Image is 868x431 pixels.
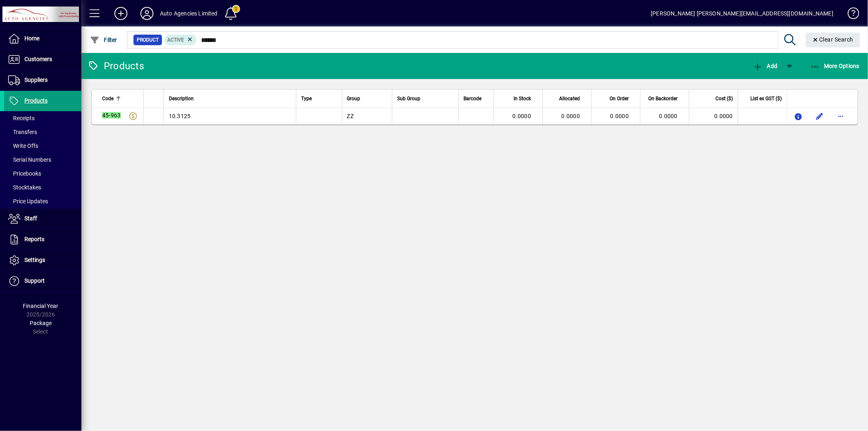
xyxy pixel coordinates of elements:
[169,94,291,103] div: Description
[4,49,81,70] a: Customers
[548,94,587,103] div: Allocated
[24,56,52,62] span: Customers
[4,229,81,250] a: Reports
[813,110,826,123] button: Edit
[8,115,35,121] span: Receipts
[8,184,41,191] span: Stocktakes
[24,236,44,242] span: Reports
[8,143,38,149] span: Write Offs
[834,110,847,123] button: More options
[499,94,538,103] div: In Stock
[597,94,636,103] div: On Order
[88,33,119,47] button: Filter
[4,153,81,167] a: Serial Numbers
[464,94,489,103] div: Barcode
[4,180,81,194] a: Stocktakes
[715,94,733,103] span: Cost ($)
[648,94,678,103] span: On Backorder
[24,35,39,42] span: Home
[4,209,81,229] a: Staff
[514,94,531,103] span: In Stock
[102,94,114,103] span: Code
[645,94,685,103] div: On Backorder
[8,156,51,163] span: Serial Numbers
[160,7,218,20] div: Auto Agencies Limited
[24,97,48,104] span: Products
[659,113,678,119] span: 0.0000
[301,94,312,103] span: Type
[464,94,481,103] span: Barcode
[164,35,197,45] mat-chip: Activation Status: Active
[169,94,194,103] span: Description
[4,70,81,90] a: Suppliers
[4,194,81,208] a: Price Updates
[4,250,81,270] a: Settings
[108,6,134,21] button: Add
[87,59,144,73] div: Products
[4,271,81,291] a: Support
[24,277,45,284] span: Support
[8,198,48,205] span: Price Updates
[397,94,453,103] div: Sub Group
[689,108,738,124] td: 0.0000
[808,59,862,73] button: More Options
[812,36,854,43] span: Clear Search
[347,94,387,103] div: Group
[30,320,52,326] span: Package
[168,37,184,43] span: Active
[562,113,580,119] span: 0.0000
[137,36,159,44] span: Product
[4,125,81,139] a: Transfers
[24,77,48,83] span: Suppliers
[810,63,860,69] span: More Options
[134,6,160,21] button: Profile
[751,59,779,73] button: Add
[610,113,629,119] span: 0.0000
[750,94,782,103] span: List ex GST ($)
[8,170,41,177] span: Pricebooks
[4,111,81,125] a: Receipts
[610,94,629,103] span: On Order
[347,94,361,103] span: Group
[4,167,81,180] a: Pricebooks
[24,257,45,263] span: Settings
[651,7,833,20] div: [PERSON_NAME] [PERSON_NAME][EMAIL_ADDRESS][DOMAIN_NAME]
[559,94,580,103] span: Allocated
[753,63,777,69] span: Add
[397,94,420,103] span: Sub Group
[347,113,354,119] span: ZZ
[513,113,531,119] span: 0.0000
[301,94,337,103] div: Type
[842,2,858,28] a: Knowledge Base
[23,303,59,309] span: Financial Year
[8,129,37,135] span: Transfers
[4,139,81,153] a: Write Offs
[102,94,138,103] div: Code
[806,33,860,47] button: Clear
[4,29,81,49] a: Home
[90,37,117,43] span: Filter
[102,112,121,119] em: 45-963
[24,215,37,222] span: Staff
[169,113,191,119] span: 10.3125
